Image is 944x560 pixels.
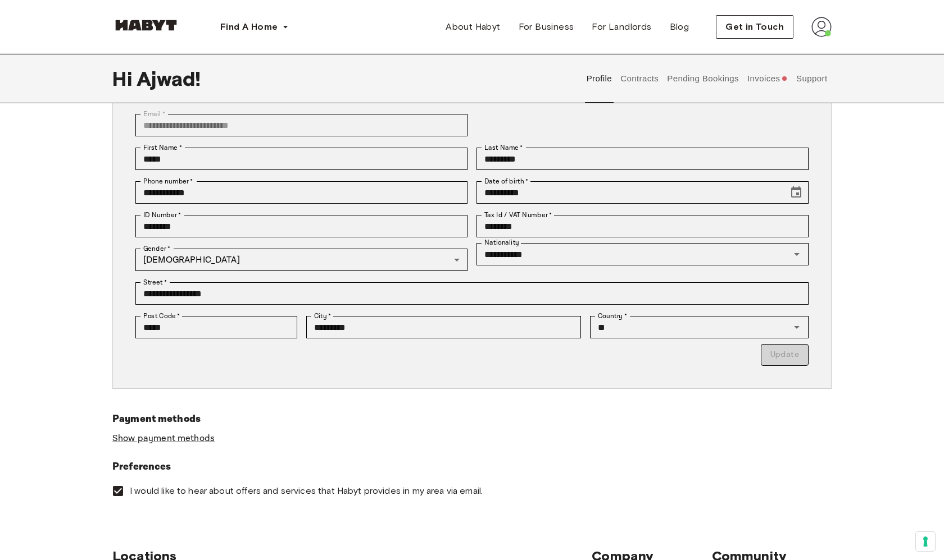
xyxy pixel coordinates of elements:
a: About Habyt [437,16,509,38]
label: Post Code [143,311,180,321]
label: Tax Id / VAT Number [484,210,552,220]
span: Ajwad ! [137,67,201,90]
label: Last Name [484,143,523,153]
button: Find A Home [211,16,298,38]
label: First Name [143,143,182,153]
label: Gender [143,244,170,254]
span: For Business [519,20,574,34]
a: Blog [661,16,698,38]
label: ID Number [143,210,181,220]
button: Pending Bookings [666,54,741,103]
span: Hi [112,67,137,90]
span: About Habyt [446,20,500,34]
label: Nationality [484,238,519,247]
div: You can't change your email address at the moment. Please reach out to customer support in case y... [135,114,468,136]
a: For Landlords [583,16,660,38]
button: Choose date, selected date is Apr 12, 2001 [785,181,807,204]
button: Open [789,246,805,262]
span: Blog [670,20,689,34]
a: For Business [510,16,583,38]
a: Show payment methods [112,433,215,444]
img: Habyt [112,20,180,31]
div: [DEMOGRAPHIC_DATA] [135,249,468,271]
h6: Preferences [112,459,832,475]
label: Email [143,109,165,119]
span: I would like to hear about offers and services that Habyt provides in my area via email. [130,485,483,497]
button: Get in Touch [716,15,793,39]
button: Open [789,319,805,335]
button: Profile [585,54,614,103]
label: Street [143,277,167,287]
img: avatar [811,17,832,37]
span: For Landlords [592,20,651,34]
label: Phone number [143,176,193,186]
button: Invoices [746,54,789,103]
label: Date of birth [484,176,528,186]
span: Find A Home [220,20,278,34]
button: Contracts [619,54,660,103]
div: user profile tabs [582,54,832,103]
span: Get in Touch [725,20,784,34]
label: Country [598,311,627,321]
h6: Payment methods [112,411,832,427]
button: Support [795,54,829,103]
button: Your consent preferences for tracking technologies [916,532,935,551]
label: City [314,311,332,321]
